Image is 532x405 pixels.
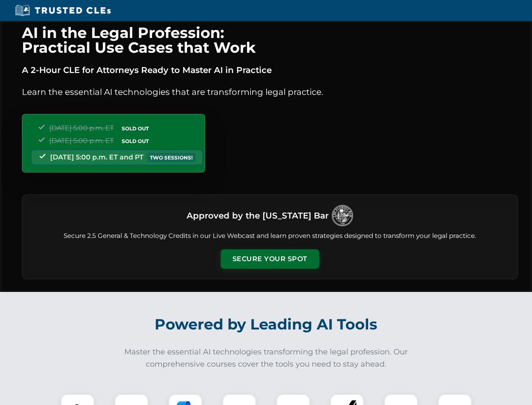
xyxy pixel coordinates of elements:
p: Learn the essential AI technologies that are transforming legal practice. [22,85,518,99]
span: [DATE] 5:00 p.m. ET [49,124,114,132]
button: Secure Your Spot [221,249,319,269]
p: A 2-Hour CLE for Attorneys Ready to Master AI in Practice [22,63,518,77]
h1: AI in the Legal Profession: Practical Use Cases that Work [22,25,518,55]
h2: Powered by Leading AI Tools [33,310,500,339]
img: Trusted CLEs [13,4,113,17]
span: SOLD OUT [119,137,152,146]
p: Master the essential AI technologies transforming the legal profession. Our comprehensive courses... [119,346,414,370]
span: [DATE] 5:00 p.m. ET [49,137,114,145]
span: SOLD OUT [119,124,152,133]
img: Logo [332,205,353,226]
p: Secure 2.5 General & Technology Credits in our Live Webcast and learn proven strategies designed ... [32,231,508,241]
h3: Approved by the [US_STATE] Bar [187,208,329,223]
